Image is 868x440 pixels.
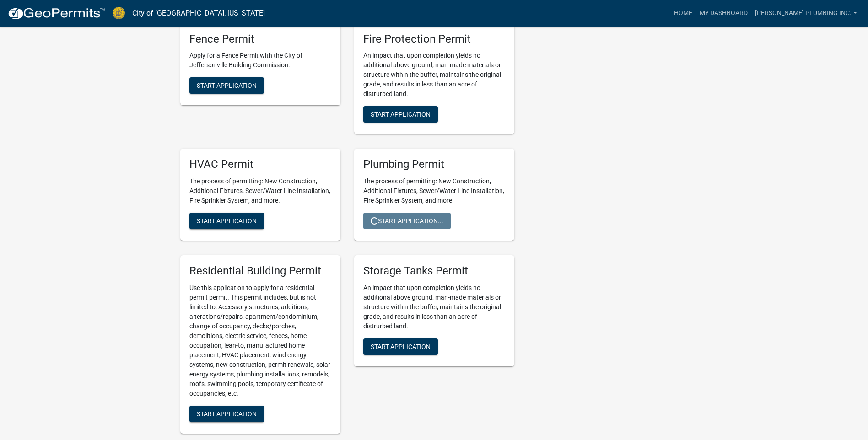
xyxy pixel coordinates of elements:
[189,51,331,70] p: Apply for a Fence Permit with the City of Jeffersonville Building Commission.
[189,406,264,422] button: Start Application
[751,5,861,22] a: [PERSON_NAME] Plumbing inc.
[363,264,505,278] h5: Storage Tanks Permit
[189,32,331,46] h5: Fence Permit
[132,5,265,21] a: City of [GEOGRAPHIC_DATA], [US_STATE]
[189,213,264,229] button: Start Application
[363,51,505,99] p: An impact that upon completion yields no additional above ground, man-made materials or structure...
[189,158,331,171] h5: HVAC Permit
[363,177,505,205] p: The process of permitting: New Construction, Additional Fixtures, Sewer/Water Line Installation, ...
[189,264,331,278] h5: Residential Building Permit
[189,283,331,398] p: Use this application to apply for a residential permit permit. This permit includes, but is not l...
[113,7,125,19] img: City of Jeffersonville, Indiana
[197,217,257,225] span: Start Application
[363,213,451,229] button: Start Application...
[189,77,264,94] button: Start Application
[363,32,505,46] h5: Fire Protection Permit
[371,111,431,118] span: Start Application
[363,158,505,171] h5: Plumbing Permit
[696,5,751,22] a: My Dashboard
[670,5,696,22] a: Home
[363,106,438,123] button: Start Application
[363,338,438,355] button: Start Application
[189,177,331,205] p: The process of permitting: New Construction, Additional Fixtures, Sewer/Water Line Installation, ...
[371,343,431,350] span: Start Application
[371,217,443,225] span: Start Application...
[197,82,257,89] span: Start Application
[363,283,505,331] p: An impact that upon completion yields no additional above ground, man-made materials or structure...
[197,410,257,418] span: Start Application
